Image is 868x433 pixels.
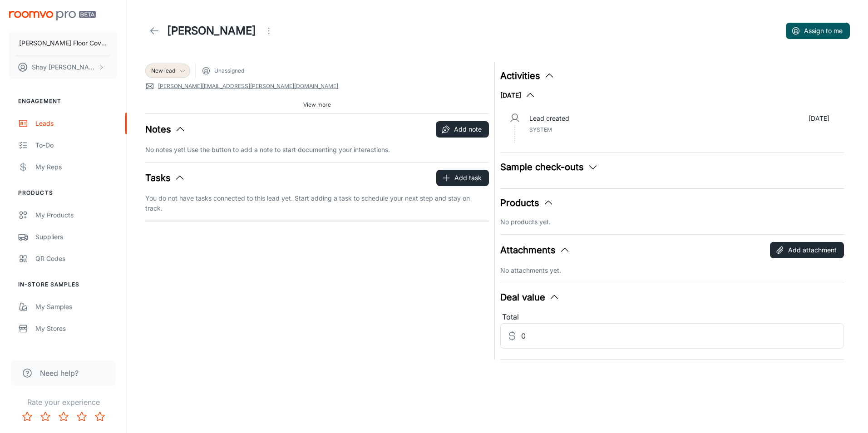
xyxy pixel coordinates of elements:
button: Add attachment [770,242,844,258]
h1: [PERSON_NAME] [167,23,256,39]
p: [PERSON_NAME] Floor Covering [19,38,108,48]
p: No attachments yet. [500,266,844,276]
button: Shay [PERSON_NAME] [9,55,118,79]
span: New lead [151,67,175,75]
p: Lead created [529,113,569,123]
div: My Samples [35,302,118,312]
div: To-do [35,140,118,150]
div: Total [500,311,844,323]
button: Assign to me [786,23,850,39]
a: [PERSON_NAME][EMAIL_ADDRESS][PERSON_NAME][DOMAIN_NAME] [158,82,338,90]
button: Notes [145,123,186,136]
div: QR Codes [35,254,118,264]
button: [DATE] [500,90,536,101]
button: Add task [436,170,489,186]
span: System [529,126,552,133]
div: My Reps [35,162,118,172]
button: Add note [436,121,489,138]
img: Roomvo PRO Beta [9,11,96,20]
div: Leads [35,118,118,128]
p: [DATE] [809,113,829,123]
button: View more [300,98,335,112]
p: You do not have tasks connected to this lead yet. Start adding a task to schedule your next step ... [145,193,489,213]
div: Suppliers [35,232,118,242]
div: New lead [145,64,190,78]
button: [PERSON_NAME] Floor Covering [9,31,118,55]
div: My Stores [35,324,118,334]
button: Sample check-outs [500,160,598,174]
div: My Products [35,210,118,220]
button: Attachments [500,243,570,257]
span: Unassigned [214,67,244,75]
span: Need help? [40,368,79,379]
button: Open menu [260,22,278,40]
button: Tasks [145,171,185,185]
p: No notes yet! Use the button to add a note to start documenting your interactions. [145,145,489,155]
button: Activities [500,69,555,83]
p: No products yet. [500,217,844,227]
input: Estimated deal value [521,323,844,349]
p: Shay [PERSON_NAME] [32,62,96,72]
button: Deal value [500,290,560,304]
span: View more [303,101,331,109]
button: Products [500,196,554,210]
